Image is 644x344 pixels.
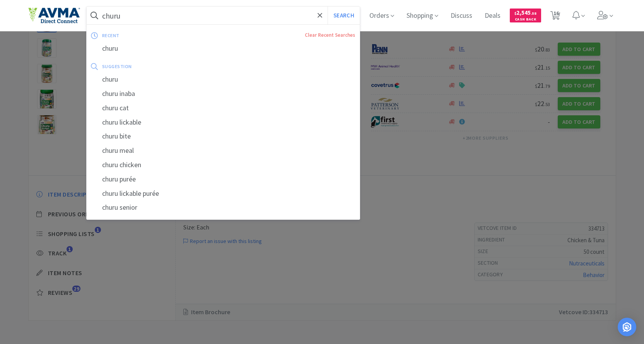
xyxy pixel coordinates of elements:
[514,9,536,16] span: 2,545
[87,158,360,172] div: churu chicken
[514,11,516,16] span: $
[87,87,360,101] div: churu inaba
[87,101,360,115] div: churu cat
[87,41,360,56] div: churu
[510,5,541,26] a: $2,545.58Cash Back
[28,7,80,24] img: e4e33dab9f054f5782a47901c742baa9_102.png
[448,12,475,19] a: Discuss
[87,72,360,87] div: churu
[102,60,244,72] div: suggestion
[87,115,360,130] div: churu lickable
[531,11,536,16] span: . 58
[87,129,360,144] div: churu bite
[514,17,536,22] span: Cash Back
[618,318,636,336] div: Open Intercom Messenger
[547,13,563,20] a: 16
[87,144,360,158] div: churu meal
[87,7,360,24] input: Search by item, sku, manufacturer, ingredient, size...
[87,187,360,201] div: churu lickable purée
[305,32,355,38] a: Clear Recent Searches
[87,200,360,215] div: churu senior
[87,172,360,187] div: churu purée
[482,12,504,19] a: Deals
[102,29,212,41] div: recent
[328,7,360,24] button: Search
